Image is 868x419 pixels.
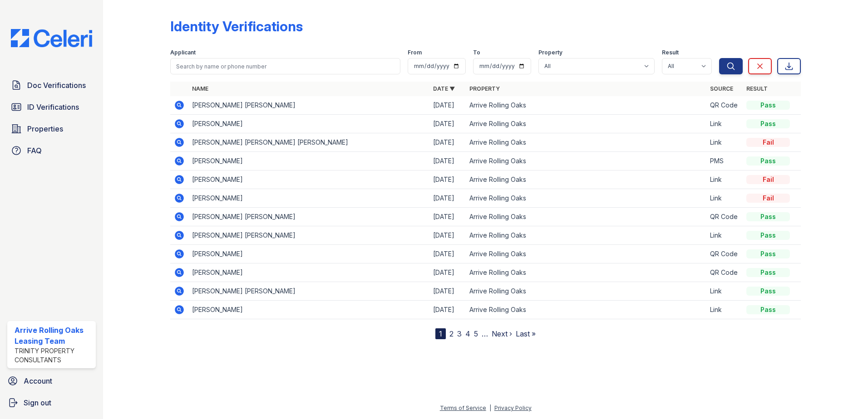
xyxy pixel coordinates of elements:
div: Pass [746,119,790,128]
td: [PERSON_NAME] [188,245,429,263]
td: [PERSON_NAME] [PERSON_NAME] [188,208,429,226]
div: 1 [435,328,446,339]
div: Fail [746,194,790,203]
td: [DATE] [429,171,466,189]
a: Property [469,85,500,92]
td: [DATE] [429,96,466,115]
div: | [489,404,491,411]
div: Fail [746,138,790,147]
td: [PERSON_NAME] [PERSON_NAME] [188,282,429,301]
td: Arrive Rolling Oaks [466,301,707,319]
a: 5 [474,329,478,338]
td: Link [706,189,743,208]
a: Properties [7,120,96,138]
span: Properties [27,123,63,134]
label: Property [538,49,562,56]
label: To [473,49,480,56]
a: Next › [492,329,512,338]
span: Doc Verifications [27,80,86,91]
td: Arrive Rolling Oaks [466,189,707,208]
img: CE_Logo_Blue-a8612792a0a2168367f1c8372b55b34899dd931a85d93a1a3d3e32e68fde9ad4.png [4,29,99,47]
a: Result [746,85,768,92]
td: Arrive Rolling Oaks [466,282,707,301]
td: [PERSON_NAME] [188,189,429,208]
td: Link [706,133,743,152]
td: Link [706,115,743,133]
div: Pass [746,231,790,240]
td: [DATE] [429,115,466,133]
td: QR Code [706,208,743,226]
a: FAQ [7,141,96,160]
div: Fail [746,175,790,184]
div: Arrive Rolling Oaks Leasing Team [15,325,92,346]
div: Trinity Property Consultants [15,346,92,365]
label: Applicant [170,49,196,56]
td: [DATE] [429,282,466,301]
td: [DATE] [429,152,466,171]
td: PMS [706,152,743,171]
div: Pass [746,212,790,221]
a: Date ▼ [433,85,455,92]
a: Last » [516,329,536,338]
input: Search by name or phone number [170,58,400,74]
td: QR Code [706,96,743,115]
span: FAQ [27,145,42,156]
a: 2 [449,329,454,338]
span: Account [24,375,52,386]
a: 4 [465,329,470,338]
td: Arrive Rolling Oaks [466,171,707,189]
td: QR Code [706,263,743,282]
td: Arrive Rolling Oaks [466,133,707,152]
td: Arrive Rolling Oaks [466,226,707,245]
td: [PERSON_NAME] [188,152,429,171]
td: Link [706,226,743,245]
td: Link [706,282,743,301]
td: Link [706,171,743,189]
td: QR Code [706,245,743,263]
a: ID Verifications [7,98,96,116]
div: Pass [746,287,790,296]
td: Arrive Rolling Oaks [466,115,707,133]
a: Name [192,85,208,92]
label: From [408,49,422,56]
td: [PERSON_NAME] [188,171,429,189]
a: 3 [457,329,462,338]
div: Pass [746,156,790,166]
td: [PERSON_NAME] [188,263,429,282]
td: [DATE] [429,208,466,226]
a: Sign out [4,394,99,412]
div: Identity Verifications [170,18,303,34]
td: [DATE] [429,301,466,319]
td: Arrive Rolling Oaks [466,208,707,226]
td: Link [706,301,743,319]
span: Sign out [24,397,51,408]
a: Doc Verifications [7,76,96,94]
td: [PERSON_NAME] [PERSON_NAME] [PERSON_NAME] [188,133,429,152]
span: … [482,328,488,339]
td: [DATE] [429,226,466,245]
td: [PERSON_NAME] [PERSON_NAME] [188,96,429,115]
td: [PERSON_NAME] [188,115,429,133]
td: Arrive Rolling Oaks [466,263,707,282]
a: Terms of Service [440,404,486,411]
div: Pass [746,101,790,110]
td: [DATE] [429,189,466,208]
td: [DATE] [429,133,466,152]
td: Arrive Rolling Oaks [466,245,707,263]
td: Arrive Rolling Oaks [466,96,707,115]
td: Arrive Rolling Oaks [466,152,707,171]
label: Result [662,49,679,56]
div: Pass [746,249,790,258]
div: Pass [746,268,790,277]
td: [DATE] [429,263,466,282]
a: Account [4,372,99,390]
td: [PERSON_NAME] [188,301,429,319]
a: Privacy Policy [494,404,532,411]
span: ID Verifications [27,102,79,112]
a: Source [710,85,733,92]
td: [PERSON_NAME] [PERSON_NAME] [188,226,429,245]
div: Pass [746,305,790,314]
td: [DATE] [429,245,466,263]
